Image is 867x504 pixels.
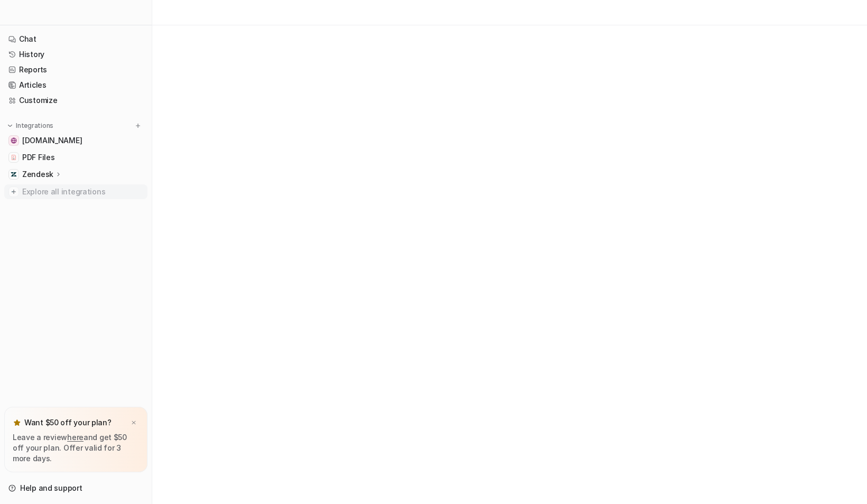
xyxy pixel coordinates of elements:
[8,186,19,197] img: explore all integrations
[134,122,142,129] img: menu_add.svg
[13,432,139,464] p: Leave a review and get $50 off your plan. Offer valid for 3 more days.
[22,183,143,200] span: Explore all integrations
[11,171,17,178] img: Zendesk
[4,481,147,496] a: Help and support
[4,93,147,108] a: Customize
[4,47,147,62] a: History
[6,122,14,129] img: expand menu
[11,137,17,144] img: gridwise.io
[4,120,57,131] button: Integrations
[16,122,53,130] p: Integrations
[4,32,147,46] a: Chat
[4,78,147,92] a: Articles
[4,62,147,77] a: Reports
[4,133,147,148] a: gridwise.io[DOMAIN_NAME]
[22,135,82,146] span: [DOMAIN_NAME]
[22,152,54,163] span: PDF Files
[4,184,147,199] a: Explore all integrations
[24,417,112,428] p: Want $50 off your plan?
[22,169,53,180] p: Zendesk
[13,418,21,427] img: star
[11,154,17,161] img: PDF Files
[131,419,137,426] img: x
[4,150,147,165] a: PDF FilesPDF Files
[67,433,84,442] a: here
